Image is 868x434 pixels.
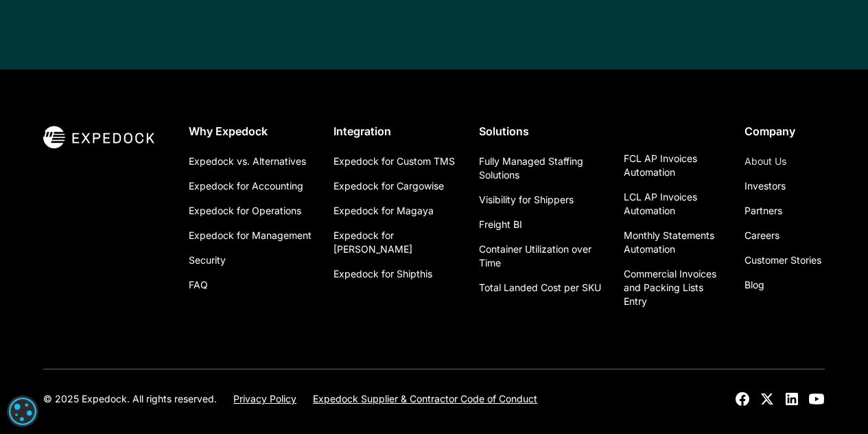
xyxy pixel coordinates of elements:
div: Why Expedock [189,124,312,138]
div: Solutions [479,124,602,138]
a: About Us [744,149,786,174]
a: Expedock for Cargowise [333,174,444,198]
a: Expedock for Operations [189,198,301,223]
a: Expedock for Custom TMS [333,149,455,174]
a: Careers [744,223,779,248]
a: Fully Managed Staffing Solutions [479,149,602,187]
a: Security [189,248,226,273]
a: Expedock for Management [189,223,312,248]
a: Commercial Invoices and Packing Lists Entry [624,262,723,314]
a: Customer Stories [744,248,821,273]
a: Expedock for Shipthis [333,262,432,286]
a: Expedock vs. Alternatives [189,149,306,174]
a: Expedock for Magaya [333,198,434,223]
a: Monthly Statements Automation [624,223,723,262]
a: Expedock Supplier & Contractor Code of Conduct [313,392,537,406]
a: FCL AP Invoices Automation [624,146,723,185]
a: Privacy Policy [233,392,296,406]
a: Blog [744,273,764,297]
a: LCL AP Invoices Automation [624,185,723,223]
a: Investors [744,174,786,198]
a: FAQ [189,273,208,297]
a: Partners [744,198,782,223]
a: Freight BI [479,212,522,237]
a: Total Landed Cost per SKU [479,275,601,300]
div: © 2025 Expedock. All rights reserved. [43,392,217,406]
a: Expedock for [PERSON_NAME] [333,223,457,262]
a: Expedock for Accounting [189,174,303,198]
a: Container Utilization over Time [479,237,602,275]
iframe: Chat Widget [640,286,868,434]
div: Integration [333,124,457,138]
div: Company [744,124,825,138]
a: Visibility for Shippers [479,187,574,212]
